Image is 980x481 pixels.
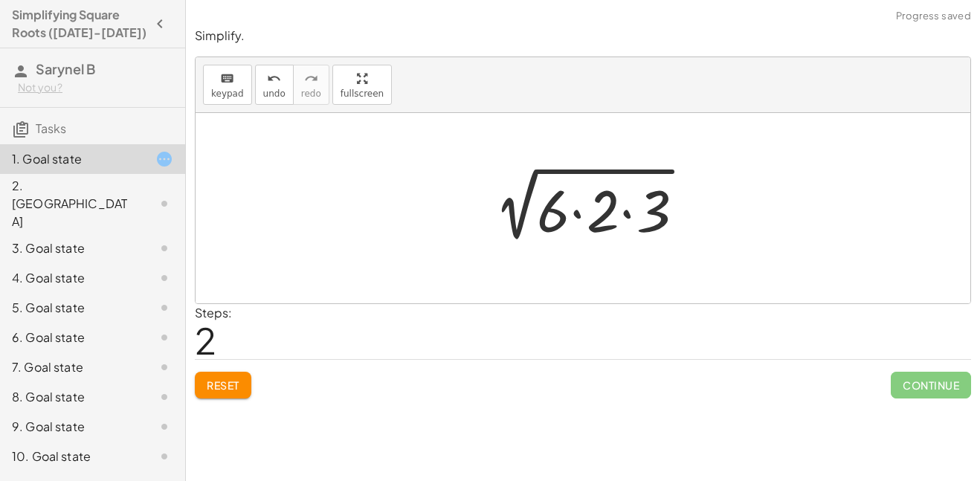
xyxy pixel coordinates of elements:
i: Task not started. [155,195,173,213]
span: undo [263,88,286,99]
span: fullscreen [341,88,384,99]
label: Steps: [195,305,232,320]
button: fullscreen [332,65,392,105]
div: 10. Goal state [12,448,132,465]
span: Reset [207,378,239,392]
i: Task not started. [155,269,173,287]
h4: Simplifying Square Roots ([DATE]-[DATE]) [12,6,146,42]
span: redo [301,88,321,99]
i: Task not started. [155,418,173,436]
i: Task not started. [155,388,173,406]
button: redoredo [293,65,329,105]
div: 7. Goal state [12,358,132,376]
button: undoundo [255,65,294,105]
div: 8. Goal state [12,388,132,406]
i: keyboard [220,70,234,88]
div: 1. Goal state [12,150,132,168]
p: Simplify. [195,28,971,45]
div: 2. [GEOGRAPHIC_DATA] [12,177,132,230]
span: keypad [211,88,244,99]
div: 6. Goal state [12,329,132,346]
i: Task not started. [155,448,173,465]
div: 4. Goal state [12,269,132,287]
div: Not you? [18,80,173,95]
span: Progress saved [896,9,971,24]
span: Sarynel B [36,60,95,77]
i: redo [304,70,318,88]
i: Task not started. [155,239,173,257]
i: Task not started. [155,329,173,346]
div: 5. Goal state [12,299,132,317]
span: 2 [195,317,216,363]
i: undo [267,70,281,88]
i: Task started. [155,150,173,168]
button: Reset [195,372,251,398]
i: Task not started. [155,358,173,376]
div: 9. Goal state [12,418,132,436]
button: keyboardkeypad [203,65,252,105]
i: Task not started. [155,299,173,317]
span: Tasks [36,120,66,136]
div: 3. Goal state [12,239,132,257]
